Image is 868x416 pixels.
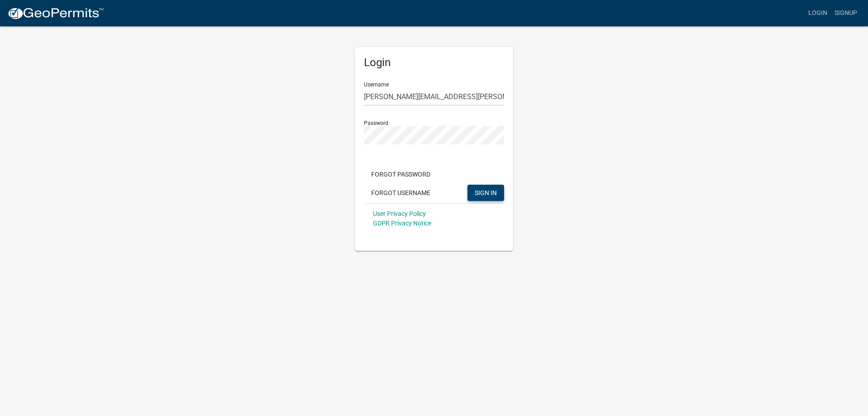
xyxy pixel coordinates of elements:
[373,220,431,227] a: GDPR Privacy Notice
[373,210,426,217] a: User Privacy Policy
[831,5,861,22] a: Signup
[364,185,438,201] button: Forgot Username
[467,185,504,201] button: SIGN IN
[805,5,831,22] a: Login
[364,56,504,69] h5: Login
[364,166,438,182] button: Forgot Password
[475,189,497,196] span: SIGN IN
